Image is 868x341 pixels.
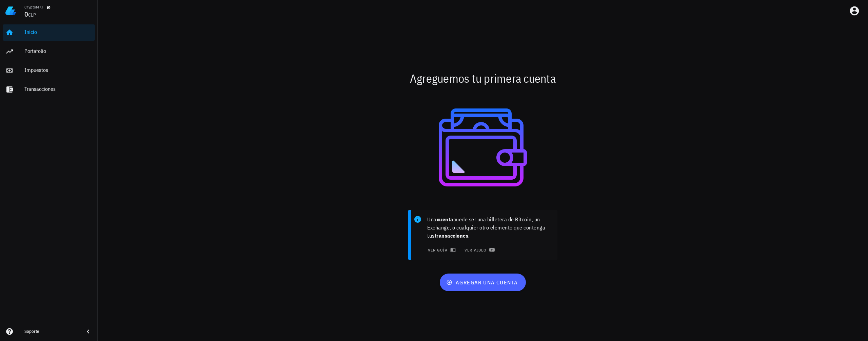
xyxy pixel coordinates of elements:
a: Portafolio [3,43,95,60]
b: cuenta [437,216,453,223]
span: ver video [464,247,493,253]
button: ver guía [423,245,459,255]
div: Transacciones [24,86,92,92]
a: Inicio [3,24,95,41]
div: Agreguemos tu primera cuenta [282,67,684,89]
a: ver video [460,245,498,255]
b: transacciones [435,232,469,239]
span: agregar una cuenta [448,279,518,286]
button: agregar una cuenta [440,274,526,291]
p: Una puede ser una billetera de Bitcoin, un Exchange, o cualquier otro elemento que contenga tus . [427,215,552,240]
span: 0 [24,9,28,19]
div: Impuestos [24,67,92,73]
a: Impuestos [3,62,95,79]
a: Transacciones [3,81,95,98]
div: Inicio [24,29,92,35]
div: CryptoMKT [24,4,44,10]
div: Soporte [24,329,79,334]
span: ver guía [427,247,454,253]
span: CLP [28,12,36,18]
img: LedgiFi [5,5,16,16]
div: Portafolio [24,48,92,54]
